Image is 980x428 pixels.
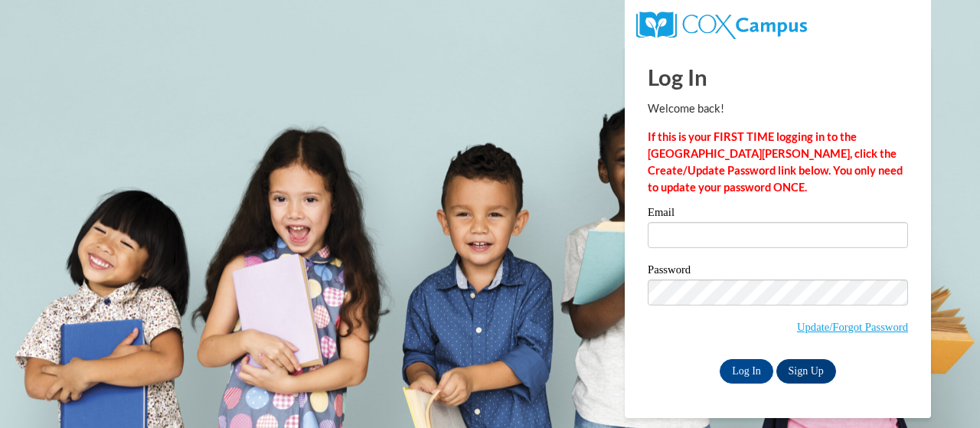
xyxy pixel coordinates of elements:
[648,130,903,194] strong: If this is your FIRST TIME logging in to the [GEOGRAPHIC_DATA][PERSON_NAME], click the Create/Upd...
[636,18,807,31] a: COX Campus
[648,61,908,93] h1: Log In
[720,359,773,384] input: Log In
[797,321,908,333] a: Update/Forgot Password
[776,359,836,384] a: Sign Up
[648,264,908,279] label: Password
[648,207,908,222] label: Email
[636,11,807,39] img: COX Campus
[648,100,908,117] p: Welcome back!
